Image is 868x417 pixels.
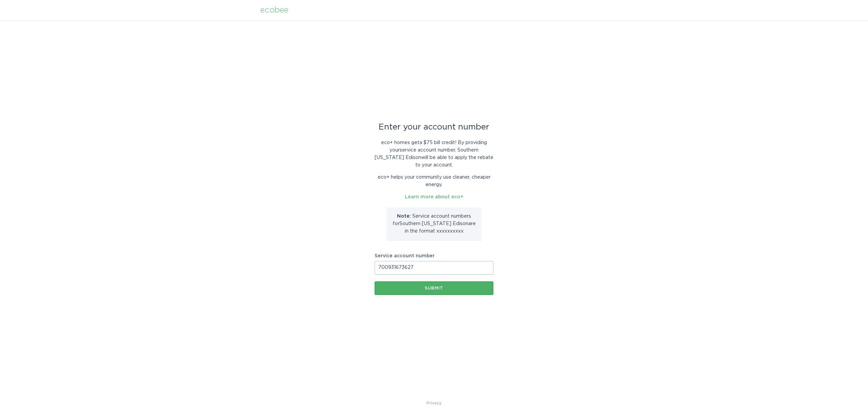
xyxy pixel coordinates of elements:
div: Enter your account number [375,123,493,131]
a: Learn more about eco+ [405,195,464,199]
a: Privacy Policy & Terms of Use [427,399,441,407]
p: eco+ helps your community use cleaner, cheaper energy. [375,174,493,188]
div: ecobee [260,6,288,14]
div: Submit [378,286,490,290]
label: Service account number [375,254,493,258]
button: Submit [375,281,493,295]
p: eco+ homes get a $75 bill credit ! By providing your service account number , Southern [US_STATE]... [375,139,493,169]
p: Service account number s for Southern [US_STATE] Edison are in the format xxxxxxxxxx [392,213,476,235]
strong: Note: [397,214,411,219]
